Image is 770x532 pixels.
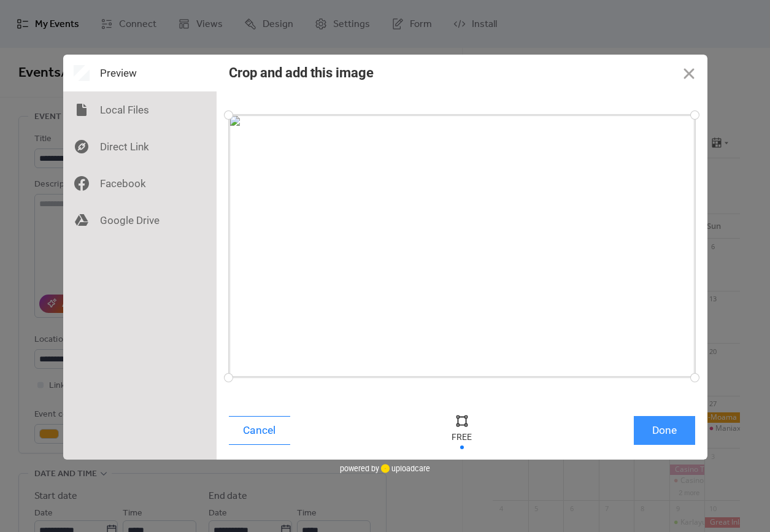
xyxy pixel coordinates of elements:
div: Google Drive [63,202,217,239]
div: powered by [340,460,430,478]
div: Preview [63,55,217,91]
div: Local Files [63,91,217,128]
div: Facebook [63,165,217,202]
button: Cancel [229,416,290,445]
button: Close [671,55,707,91]
a: uploadcare [379,464,430,473]
div: Direct Link [63,128,217,165]
div: Crop and add this image [229,65,374,80]
button: Done [634,416,695,445]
